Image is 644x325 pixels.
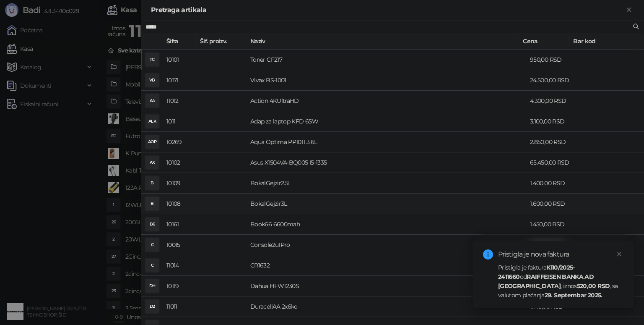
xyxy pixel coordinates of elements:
div: B [145,197,159,210]
td: 11014 [163,255,197,276]
div: A4 [145,94,159,107]
td: 10119 [163,276,197,296]
a: Close [615,249,624,259]
th: Cena [519,33,570,50]
td: 1.600,00 RSD [527,194,577,214]
td: BokalGejzir2.5L [247,173,527,194]
div: AOP [145,135,159,149]
td: 1.400,00 RSD [527,173,577,194]
th: Bar kod [570,33,637,50]
td: 65.450,00 RSD [527,152,577,173]
strong: 520,00 RSD [577,282,610,290]
div: C [145,238,159,252]
div: Pristigla je nova faktura [498,249,624,259]
td: 1.450,00 RSD [527,214,577,235]
div: Pristigla je faktura od , iznos , sa valutom plaćanja [498,263,624,300]
td: 950,00 RSD [527,50,577,70]
div: C [145,259,159,272]
td: 10108 [163,194,197,214]
td: 24.500,00 RSD [527,70,577,91]
strong: RAIFFEISEN BANKA AD [GEOGRAPHIC_DATA] [498,273,594,290]
td: 3.100,00 RSD [527,111,577,132]
th: Šif. proizv. [197,33,247,50]
div: B6 [145,218,159,231]
div: TC [145,53,159,66]
td: 4.300,00 RSD [527,91,577,111]
span: info-circle [483,249,493,259]
td: Adap za laptop KFD 65W [247,111,527,132]
td: CR1632 [247,255,527,276]
td: 11012 [163,91,197,111]
div: AX [145,156,159,169]
button: Zatvori [624,5,634,15]
td: 10269 [163,132,197,152]
td: 10109 [163,173,197,194]
td: Vivax BS-1001 [247,70,527,91]
div: DH [145,279,159,293]
td: 10015 [163,235,197,255]
div: D2 [145,300,159,313]
strong: 29. Septembar 2025. [545,291,602,299]
td: Asus X1504VA-BQ005 I5-1335 [247,152,527,173]
td: 10102 [163,152,197,173]
th: Naziv [247,33,519,50]
td: Toner CF217 [247,50,527,70]
div: VB [145,73,159,87]
strong: K110/2025-2411660 [498,264,575,280]
td: DuracellAA 2x6ko [247,296,527,317]
td: Dahua HFW1230S [247,276,527,296]
div: B [145,176,159,190]
div: ALK [145,115,159,128]
td: 2.850,00 RSD [527,132,577,152]
td: 1011 [163,111,197,132]
td: BokalGejzir3L [247,194,527,214]
th: Šifra [163,33,197,50]
td: Aqua Optima PP1011 3.6L [247,132,527,152]
div: Pretraga artikala [151,5,624,15]
td: Action 4KUltraHD [247,91,527,111]
td: 10101 [163,50,197,70]
td: Console2u1Pro [247,235,527,255]
td: 10171 [163,70,197,91]
span: close [616,251,622,257]
td: 10161 [163,214,197,235]
td: Book66 6600mah [247,214,527,235]
td: 11011 [163,296,197,317]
